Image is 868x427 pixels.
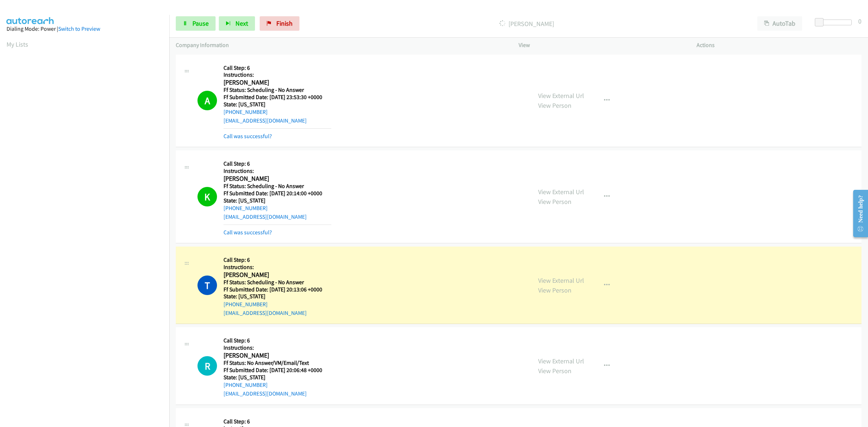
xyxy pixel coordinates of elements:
a: View External Url [538,357,584,365]
a: View Person [538,197,571,206]
h5: Ff Submitted Date: [DATE] 20:06:48 +0000 [224,367,331,374]
h5: Instructions: [224,71,331,78]
h5: Call Step: 6 [224,160,331,167]
a: View External Url [538,91,584,100]
a: Call was successful? [224,133,272,140]
div: The call is yet to be attempted [197,356,217,376]
h5: State: [US_STATE] [224,101,331,108]
button: Next [219,16,255,31]
h2: [PERSON_NAME] [224,351,331,360]
h1: A [197,91,217,110]
div: 0 [858,16,861,26]
h5: Ff Status: Scheduling - No Answer [224,86,331,94]
h5: Ff Status: Scheduling - No Answer [224,279,331,286]
a: [PHONE_NUMBER] [224,381,268,388]
h5: Call Step: 6 [224,337,331,344]
span: Finish [276,19,293,27]
h1: K [197,187,217,206]
p: [PERSON_NAME] [309,19,744,29]
a: Call was successful? [224,229,272,236]
div: Delay between calls (in seconds) [818,20,852,25]
h5: Instructions: [224,264,331,271]
h1: R [197,356,217,376]
p: View [519,41,684,50]
h5: State: [US_STATE] [224,374,331,381]
a: View External Url [538,188,584,196]
iframe: Dialpad [7,56,169,399]
span: Pause [192,19,209,27]
h5: Call Step: 6 [224,64,331,72]
a: Pause [176,16,216,31]
button: AutoTab [757,16,802,31]
h5: Ff Submitted Date: [DATE] 20:14:00 +0000 [224,190,331,197]
span: Next [235,19,248,27]
h2: [PERSON_NAME] [224,78,331,87]
h5: Ff Status: No Answer/VM/Email/Text [224,359,331,367]
a: [EMAIL_ADDRESS][DOMAIN_NAME] [224,117,307,124]
a: Finish [260,16,299,31]
a: [PHONE_NUMBER] [224,301,268,308]
a: My Lists [7,40,28,48]
div: Dialing Mode: Power | [7,25,163,33]
h1: T [197,276,217,295]
p: Company Information [176,41,506,50]
a: [EMAIL_ADDRESS][DOMAIN_NAME] [224,213,307,220]
a: View Person [538,367,571,375]
h5: Instructions: [224,167,331,175]
a: View External Url [538,276,584,285]
h2: [PERSON_NAME] [224,271,331,279]
h5: Call Step: 6 [224,256,331,264]
a: View Person [538,286,571,294]
a: Switch to Preview [58,25,100,32]
h5: Call Step: 6 [224,418,331,425]
p: Actions [697,41,861,50]
h5: State: [US_STATE] [224,293,331,300]
a: [EMAIL_ADDRESS][DOMAIN_NAME] [224,309,307,316]
a: [EMAIL_ADDRESS][DOMAIN_NAME] [224,390,307,397]
h5: Ff Submitted Date: [DATE] 20:13:06 +0000 [224,286,331,293]
h2: [PERSON_NAME] [224,175,331,183]
a: [PHONE_NUMBER] [224,205,268,212]
h5: Instructions: [224,344,331,351]
h5: Ff Status: Scheduling - No Answer [224,183,331,190]
a: View Person [538,101,571,110]
iframe: Resource Center [847,185,868,242]
h5: State: [US_STATE] [224,197,331,204]
h5: Ff Submitted Date: [DATE] 23:53:30 +0000 [224,94,331,101]
a: [PHONE_NUMBER] [224,108,268,115]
